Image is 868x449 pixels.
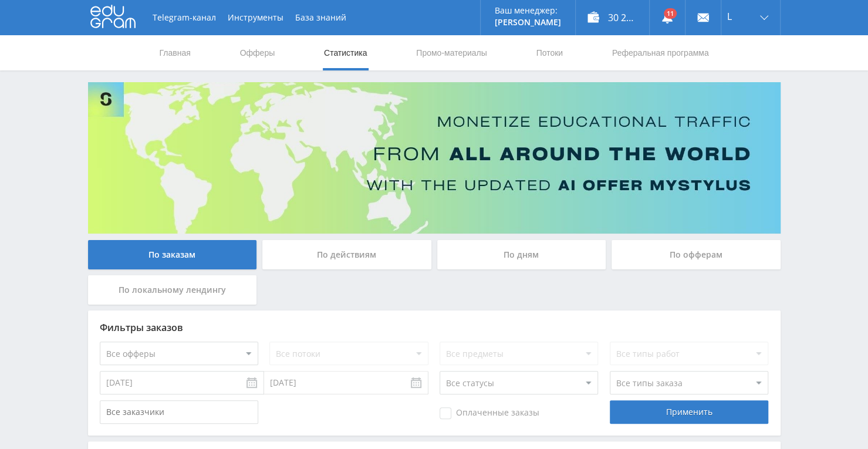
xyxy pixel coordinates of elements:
a: Офферы [239,35,276,70]
div: Фильтры заказов [100,322,769,333]
div: По действиям [262,240,431,269]
div: По локальному лендингу [88,275,257,305]
img: Banner [88,82,781,234]
div: Применить [610,400,768,424]
div: По офферам [612,240,781,269]
span: L [727,12,732,21]
p: Ваш менеджер: [495,6,561,15]
span: Оплаченные заказы [440,407,539,419]
p: [PERSON_NAME] [495,18,561,27]
a: Главная [158,35,192,70]
a: Промо-материалы [415,35,488,70]
a: Реферальная программа [611,35,710,70]
input: Все заказчики [100,400,258,424]
a: Статистика [323,35,369,70]
div: По дням [437,240,606,269]
a: Потоки [535,35,564,70]
div: По заказам [88,240,257,269]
